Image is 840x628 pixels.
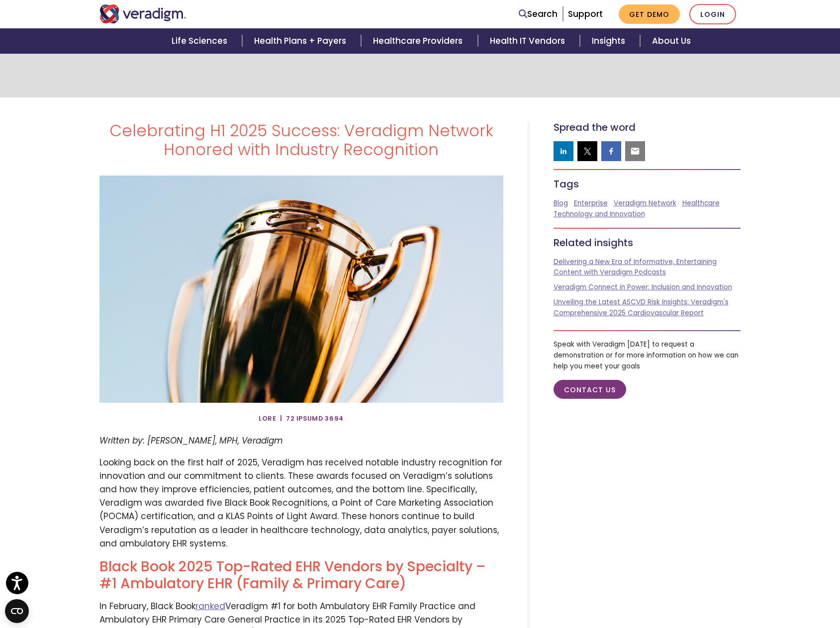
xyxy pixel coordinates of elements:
a: ranked [195,600,225,612]
h5: Related insights [554,237,741,249]
a: Life Sciences [160,28,242,54]
em: Written by: [PERSON_NAME], MPH, Veradigm [99,435,283,447]
a: Blog [554,198,568,208]
a: Health IT Vendors [478,28,580,54]
a: Insights [580,28,640,54]
a: Search [519,7,558,21]
a: Healthcare Technology and Innovation [554,198,720,219]
a: Contact Us [554,380,626,399]
a: Delivering a New Era of Informative, Entertaining Content with Veradigm Podcasts [554,257,717,277]
a: Healthcare Providers [361,28,477,54]
button: Open CMP widget [5,599,29,623]
span: Lore | 72 Ipsumd 3694 [259,411,344,427]
img: facebook sharing button [606,146,616,156]
a: Veradigm Connect in Power: Inclusion and Innovation [554,282,732,292]
img: email sharing button [630,146,640,156]
h5: Tags [554,178,741,190]
img: linkedin sharing button [559,146,568,156]
a: About Us [640,28,703,54]
p: Speak with Veradigm [DATE] to request a demonstration or for more information on how we can help ... [554,339,741,371]
h1: Celebrating H1 2025 Success: Veradigm Network Honored with Industry Recognition [99,121,503,160]
a: Support [568,8,603,20]
h5: Spread the word [554,121,741,133]
a: Veradigm Network [614,198,676,208]
a: Get Demo [619,4,680,24]
img: twitter sharing button [582,146,592,156]
a: Unveiling the Latest ASCVD Risk Insights: Veradigm's Comprehensive 2025 Cardiovascular Report [554,297,729,318]
a: Health Plans + Payers [242,28,361,54]
h2: Black Book 2025 Top-Rated EHR Vendors by Specialty – #1 Ambulatory EHR (Family & Primary Care) [99,558,503,592]
img: Veradigm logo [99,4,187,23]
p: Looking back on the first half of 2025, Veradigm has received notable industry recognition for in... [99,456,503,550]
a: Enterprise [574,198,608,208]
iframe: Drift Chat Widget [649,556,828,616]
a: Login [689,4,736,24]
